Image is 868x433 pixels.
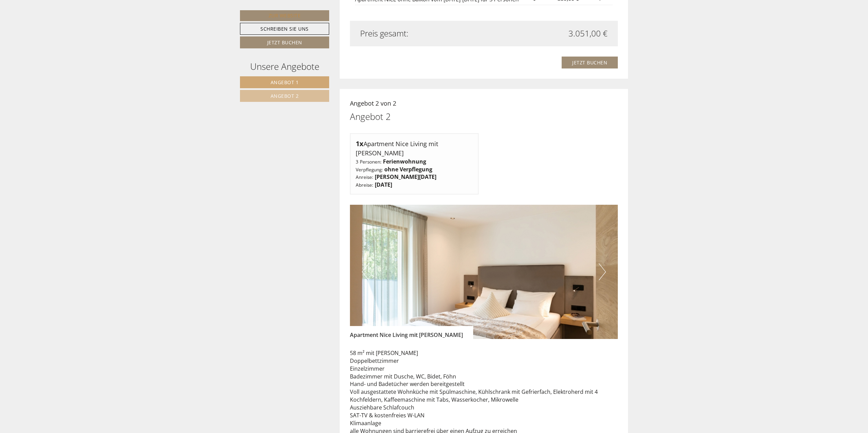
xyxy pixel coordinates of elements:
small: Verpflegung: [356,166,383,173]
span: 3.051,00 € [568,28,608,39]
b: ohne Verpflegung [384,166,432,173]
div: Preis gesamt: [355,28,484,39]
img: image [350,205,618,339]
div: Angebot 2 [350,110,391,123]
a: Jetzt buchen [240,36,329,48]
small: Anreise: [356,174,373,180]
div: Apartment Nice Living mit [PERSON_NAME] [356,139,473,157]
div: Apartment Nice Living mit [PERSON_NAME] [350,326,473,339]
small: Abreise: [356,182,373,188]
span: Angebot 2 von 2 [350,99,396,107]
a: Zur Website [240,10,329,21]
button: Previous [362,263,369,280]
span: Angebot 1 [271,79,299,86]
div: Unsere Angebote [240,60,329,73]
a: Jetzt buchen [562,57,618,68]
b: [DATE] [375,181,392,188]
button: Next [599,263,606,280]
b: 1x [356,139,364,148]
b: [PERSON_NAME][DATE] [375,173,436,181]
a: Schreiben Sie uns [240,23,329,35]
b: Ferienwohnung [383,158,426,165]
small: 3 Personen: [356,158,382,165]
span: Angebot 2 [271,93,299,99]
